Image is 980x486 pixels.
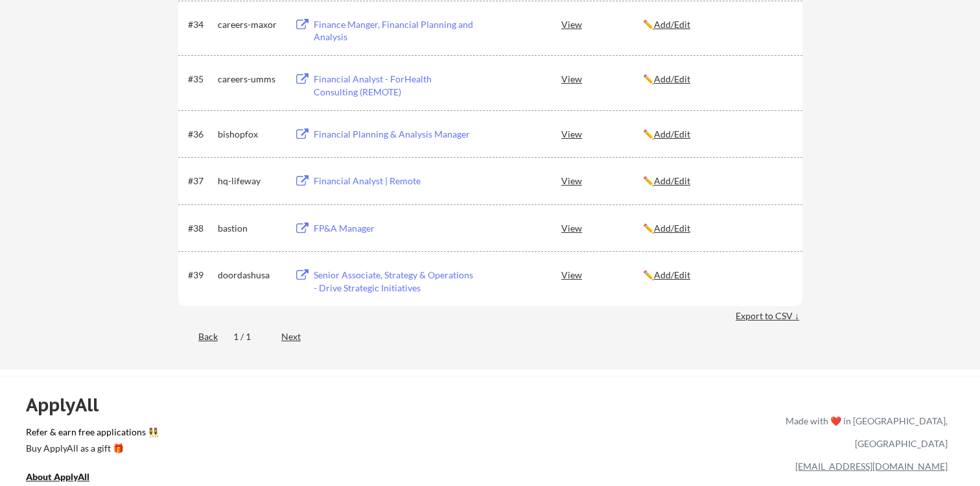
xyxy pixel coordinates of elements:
div: Next [281,330,316,343]
div: Financial Analyst - ForHealth Consulting (REMOTE) [314,73,474,98]
div: 1 / 1 [233,330,266,343]
div: ✏️ [643,269,791,282]
div: View [561,169,643,192]
div: bastion [218,222,283,235]
div: ApplyAll [26,394,113,416]
div: #39 [188,269,213,282]
div: hq-lifeway [218,175,283,188]
div: ✏️ [643,128,791,141]
div: #35 [188,73,213,86]
div: ✏️ [643,73,791,86]
div: #36 [188,128,213,141]
u: Add/Edit [654,19,690,30]
div: ✏️ [643,175,791,188]
div: Senior Associate, Strategy & Operations - Drive Strategic Initiatives [314,269,474,294]
div: careers-maxor [218,18,283,31]
div: #38 [188,222,213,235]
u: Add/Edit [654,269,690,280]
div: View [561,263,643,286]
div: Export to CSV ↓ [736,310,802,322]
u: Add/Edit [654,128,690,140]
u: Add/Edit [654,175,690,186]
u: Add/Edit [654,73,690,84]
div: Back [178,330,218,343]
a: [EMAIL_ADDRESS][DOMAIN_NAME] [795,461,948,472]
a: Buy ApplyAll as a gift 🎁 [26,441,156,457]
div: ✏️ [643,222,791,235]
div: View [561,122,643,145]
a: About ApplyAll [26,470,108,486]
div: careers-umms [218,73,283,86]
div: doordashusa [218,269,283,282]
div: View [561,12,643,36]
u: Add/Edit [654,223,690,234]
a: Refer & earn free applications 👯‍♀️ [26,428,515,441]
div: FP&A Manager [314,222,474,235]
div: bishopfox [218,128,283,141]
u: About ApplyAll [26,471,89,482]
div: #37 [188,175,213,188]
div: View [561,67,643,90]
div: Financial Analyst | Remote [314,175,474,188]
div: Finance Manger, Financial Planning and Analysis [314,18,474,43]
div: Buy ApplyAll as a gift 🎁 [26,444,156,453]
div: #34 [188,18,213,31]
div: Made with ❤️ in [GEOGRAPHIC_DATA], [GEOGRAPHIC_DATA] [780,409,948,455]
div: View [561,216,643,239]
div: ✏️ [643,18,791,31]
div: Financial Planning & Analysis Manager [314,128,474,141]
